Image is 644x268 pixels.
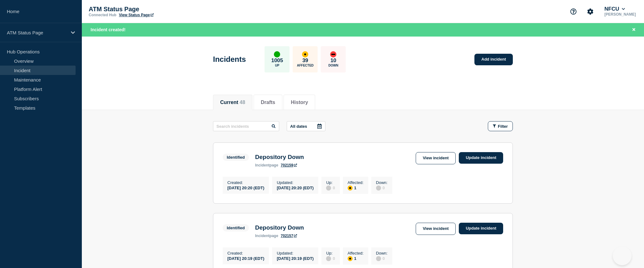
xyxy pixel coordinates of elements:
span: incident [255,234,270,238]
p: 39 [302,57,308,64]
div: disabled [376,186,381,191]
button: Support [567,5,580,18]
p: Updated : [277,251,314,256]
iframe: Help Scout Beacon - Open [613,246,632,265]
a: Update incident [459,152,503,164]
p: Up : [326,251,335,256]
p: Affected [297,64,314,67]
p: Down : [376,180,388,185]
span: Identified [223,154,249,161]
button: Account settings [584,5,597,18]
p: Down : [376,251,388,256]
div: affected [302,51,308,57]
span: Incident created! [91,27,126,32]
div: 1 [348,256,364,261]
p: Connected Hub [89,13,116,17]
span: Identified [223,224,249,231]
div: [DATE] 20:20 (EDT) [277,185,314,190]
h3: Depository Down [255,154,304,161]
button: All dates [287,121,325,131]
p: page [255,234,278,238]
div: 0 [326,256,335,261]
a: 702159 [281,163,297,167]
span: 48 [240,100,245,105]
p: Updated : [277,180,314,185]
div: disabled [326,256,331,261]
div: 0 [326,185,335,191]
p: page [255,163,278,167]
div: affected [348,186,353,191]
span: Filter [498,124,508,129]
a: View incident [416,223,456,235]
p: All dates [290,124,307,129]
a: Add incident [474,54,513,65]
div: 0 [376,256,388,261]
a: 702157 [281,234,297,238]
button: Filter [488,121,513,131]
button: History [291,100,308,105]
div: [DATE] 20:19 (EDT) [227,256,264,261]
p: Affected : [348,180,364,185]
p: Up [275,64,279,67]
p: 1005 [271,57,283,64]
p: [PERSON_NAME] [603,12,637,17]
div: 0 [376,185,388,191]
a: Update incident [459,223,503,234]
div: up [274,51,280,57]
p: ATM Status Page [7,30,67,35]
button: NFCU [603,6,626,12]
div: affected [348,256,353,261]
p: Created : [227,180,264,185]
input: Search incidents [213,121,279,131]
button: Drafts [261,100,275,105]
button: Current 48 [220,100,245,105]
div: 1 [348,185,364,191]
p: 10 [330,57,336,64]
p: Up : [326,180,335,185]
p: Down [329,64,339,67]
a: View incident [416,152,456,164]
div: [DATE] 20:19 (EDT) [277,256,314,261]
p: Affected : [348,251,364,256]
a: View Status Page [119,13,154,17]
p: ATM Status Page [89,6,214,13]
button: Close banner [630,26,638,33]
div: disabled [326,186,331,191]
p: Created : [227,251,264,256]
h3: Depository Down [255,224,304,231]
div: disabled [376,256,381,261]
span: incident [255,163,270,167]
div: [DATE] 20:20 (EDT) [227,185,264,190]
h1: Incidents [213,55,246,64]
div: down [330,51,336,57]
